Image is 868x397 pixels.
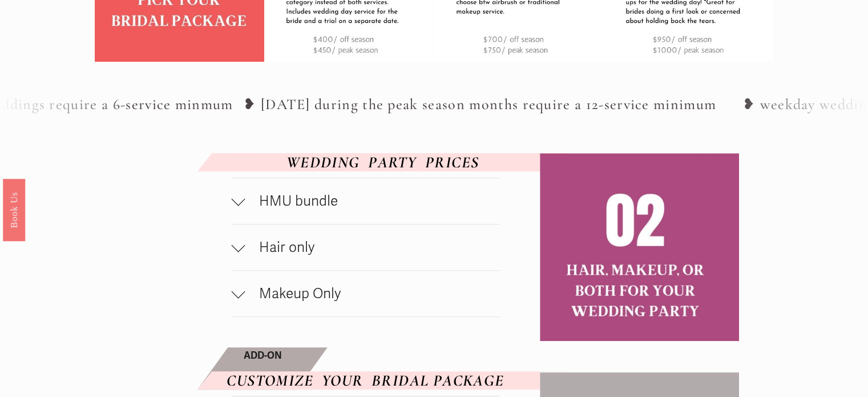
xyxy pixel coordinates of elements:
[245,239,499,256] span: Hair only
[286,153,479,172] em: WEDDING PARTY PRICES
[245,193,499,210] span: HMU bundle
[232,224,499,270] button: Hair only
[232,178,499,224] button: HMU bundle
[244,350,282,362] strong: ADD-ON
[232,271,499,316] button: Makeup Only
[3,178,25,240] a: Book Us
[227,371,504,390] em: CUSTOMIZE YOUR BRIDAL PACKAGE
[245,285,499,302] span: Makeup Only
